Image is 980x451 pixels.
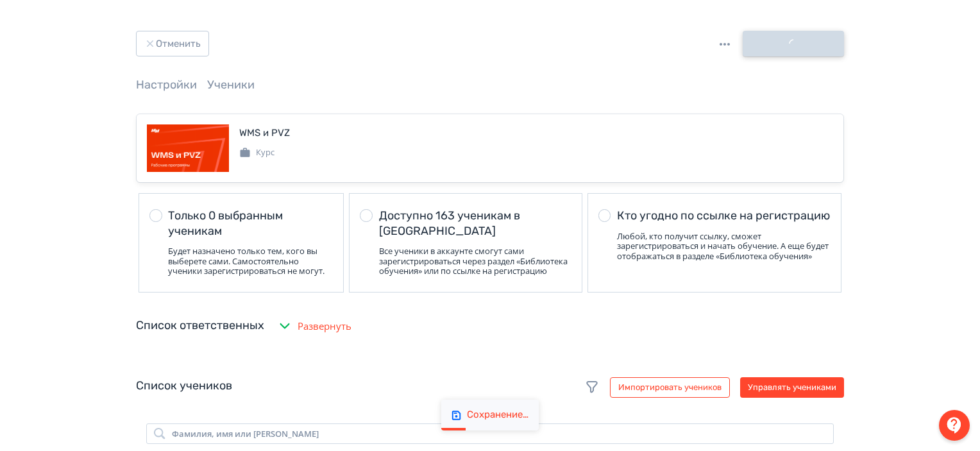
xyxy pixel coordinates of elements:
a: Ученики [207,78,255,92]
div: Любой, кто получит ссылку, сможет зарегистрироваться и начать обучение. А еще будет отображаться ... [617,232,831,262]
button: Развернуть [275,313,354,339]
div: Список ответственных [136,317,264,334]
a: Настройки [136,78,197,92]
div: Будет назначено только тем, кого вы выберете сами. Самостоятельно ученики зарегистрироваться не м... [168,246,333,277]
div: Курс [239,146,275,159]
div: Сохранение… [467,409,528,421]
div: Все ученики в аккаунте смогут сами зарегистрироваться через раздел «Библиотека обучения» или по с... [379,246,571,277]
button: Управлять учениками [740,377,844,398]
span: Развернуть [298,319,351,334]
div: Только 0 выбранным ученикам [168,208,333,239]
button: Импортировать учеников [610,377,730,398]
button: Отменить [136,31,209,56]
div: WMS и PVZ [239,126,290,140]
div: Доступно 163 ученикам в [GEOGRAPHIC_DATA] [379,208,571,239]
div: Кто угодно по ссылке на регистрацию [617,208,831,223]
div: Список учеников [136,377,844,398]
